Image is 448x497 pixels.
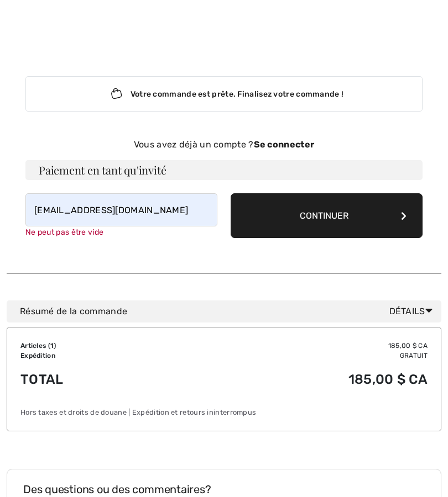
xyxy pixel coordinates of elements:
[54,342,56,350] font: )
[400,352,428,359] font: Gratuit
[20,352,55,359] font: Expédition
[23,483,211,496] font: Des questions ou des commentaires?
[134,139,254,150] font: Vous avez déjà un compte ?
[25,228,103,237] font: Ne peut pas être vide
[20,306,127,316] font: Résumé de la commande
[388,342,428,350] font: 185,00 $ CA
[50,342,54,350] font: 1
[20,372,64,387] font: Total
[25,193,217,226] input: E-mail
[254,139,315,150] font: Se connecter
[20,342,50,350] font: Articles (
[131,89,344,99] font: Votre commande est prête. Finalisez votre commande !
[300,210,348,221] font: Continuer
[231,193,423,238] button: Continuer
[348,372,428,387] font: 185,00 $ CA
[389,306,425,316] font: Détails
[39,162,166,177] font: Paiement en tant qu'invité
[20,408,256,416] font: Hors taxes et droits de douane | Expédition et retours ininterrompus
